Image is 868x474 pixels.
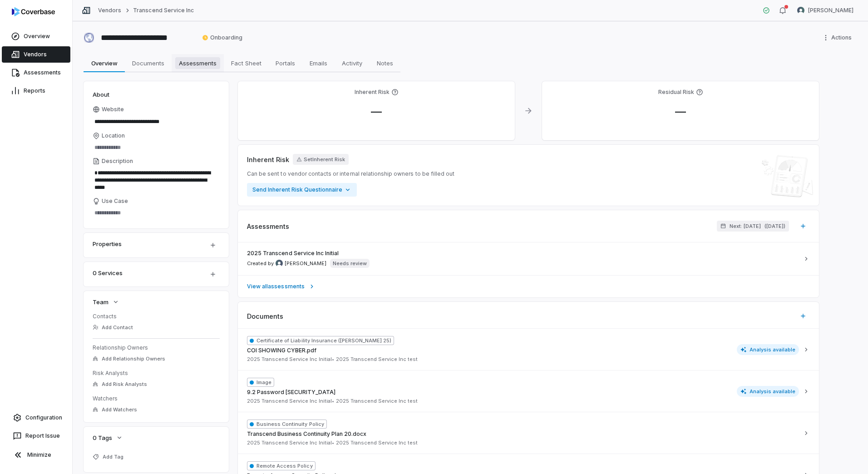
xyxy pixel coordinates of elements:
span: Fact Sheet [227,57,265,69]
span: 2025 Transcend Service Inc test [336,356,418,363]
img: Melanie Lorent avatar [276,260,283,267]
button: Sean Wozniak avatar[PERSON_NAME] [792,4,859,17]
span: Created by [247,260,326,267]
h4: Inherent Risk [355,89,390,96]
span: [PERSON_NAME] [808,7,853,14]
dt: Risk Analysts [93,370,220,377]
span: View all assessments [247,283,305,290]
span: 2025 Transcend Service Inc test [336,439,418,446]
input: Website [93,115,204,128]
a: Configuration [4,410,69,426]
span: • [332,439,334,446]
h4: Residual Risk [658,89,694,96]
span: Website [102,106,124,113]
button: Certificate of Liability Insurance ([PERSON_NAME] 25)COI SHOWING CYBER.pdf2025 Transcend Service ... [238,329,819,370]
span: Description [102,158,133,165]
span: 2025 Transcend Service Inc Initial [247,356,334,363]
span: 0 Tags [93,434,112,442]
span: 2025 Transcend Service Inc Initial [247,250,339,257]
span: ( [DATE] ) [764,223,785,230]
span: Next: [DATE] [730,223,761,230]
textarea: Use Case [93,207,220,219]
span: Analysis available [737,386,799,397]
span: Add Watchers [102,406,137,413]
span: 2025 Transcend Service Inc Initial [247,439,334,446]
span: 9.2 Password [SECURITY_DATA] [247,389,335,396]
button: Next: [DATE]([DATE]) [717,221,789,232]
span: Location [102,132,125,139]
span: — [668,105,693,118]
dt: Contacts [93,313,220,320]
span: Remote Access Policy [247,461,316,470]
a: View allassessments [238,275,819,297]
a: Vendors [2,46,70,63]
button: Send Inherent Risk Questionnaire [247,183,357,197]
button: 0 Tags [90,430,126,446]
span: Can be sent to vendor contacts or internal relationship owners to be filled out [247,170,454,178]
img: Sean Wozniak avatar [797,7,804,14]
a: Transcend Service Inc [133,7,194,14]
span: — [364,105,389,118]
button: Report Issue [4,428,69,444]
button: Add Tag [90,449,126,465]
a: Assessments [2,64,70,81]
img: logo-D7KZi-bG.svg [12,7,55,16]
button: Add Contact [90,319,136,336]
span: Portals [272,57,299,69]
button: SetInherent Risk [293,154,349,165]
span: Activity [338,57,366,69]
a: 2025 Transcend Service Inc InitialCreated by Melanie Lorent avatar[PERSON_NAME]Needs review [238,242,819,275]
span: About [93,90,109,99]
span: Team [93,298,108,306]
dt: Watchers [93,395,220,402]
span: Analysis available [737,344,799,355]
button: Minimize [4,446,69,464]
span: Overview [88,57,121,69]
span: Use Case [102,197,128,205]
span: Add Tag [103,454,123,460]
span: Notes [373,57,397,69]
span: Assessments [247,222,289,231]
span: • [332,356,334,362]
span: • [332,398,334,404]
span: Add Relationship Owners [102,355,165,362]
button: Team [90,294,122,310]
span: Assessments [175,57,220,69]
span: Documents [128,57,168,69]
span: 2025 Transcend Service Inc Initial [247,398,334,405]
span: Add Risk Analysts [102,381,147,388]
span: Business Continuity Policy [247,420,327,429]
textarea: Description [93,167,220,194]
dt: Relationship Owners [93,344,220,351]
input: Location [93,141,220,154]
button: More actions [819,31,857,44]
a: Vendors [98,7,121,14]
p: Needs review [333,260,367,267]
span: COI SHOWING CYBER.pdf [247,347,316,354]
button: Business Continuity PolicyTranscend Business Continuity Plan 20.docx2025 Transcend Service Inc In... [238,412,819,454]
span: 2025 Transcend Service Inc test [336,398,418,405]
a: Overview [2,28,70,44]
span: Image [247,378,274,387]
span: Documents [247,311,283,321]
span: Emails [306,57,331,69]
span: Onboarding [202,34,242,41]
span: Certificate of Liability Insurance ([PERSON_NAME] 25) [247,336,394,345]
button: Image9.2 Password [SECURITY_DATA]2025 Transcend Service Inc Initial•2025 Transcend Service Inc te... [238,370,819,412]
span: Transcend Business Continuity Plan 20.docx [247,430,366,438]
span: Inherent Risk [247,155,289,164]
a: Reports [2,83,70,99]
span: [PERSON_NAME] [285,260,326,267]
